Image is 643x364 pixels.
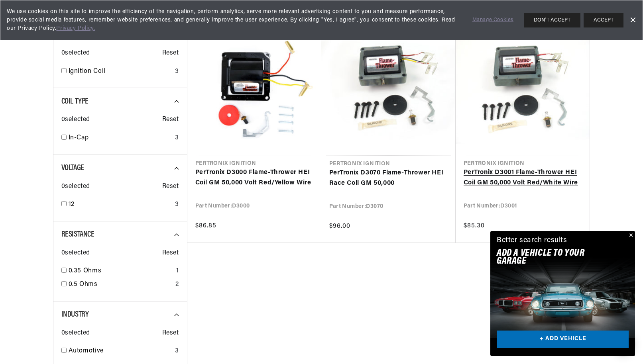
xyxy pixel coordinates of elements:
[464,168,582,188] a: PerTronix D3001 Flame-Thrower HEI Coil GM 50,000 Volt Red/White Wire
[69,200,172,210] a: 12
[162,48,179,59] span: Reset
[61,231,94,239] span: Resistance
[61,164,84,172] span: Voltage
[61,328,90,339] span: 0 selected
[162,248,179,258] span: Reset
[584,13,623,27] button: ACCEPT
[69,266,173,276] a: 0.35 Ohms
[176,266,179,276] div: 1
[175,346,179,356] div: 3
[175,200,179,210] div: 3
[61,182,90,192] span: 0 selected
[627,14,639,26] a: Dismiss Banner
[497,249,609,266] h2: Add A VEHICLE to your garage
[625,231,635,241] button: Close
[195,168,313,188] a: PerTronix D3000 Flame-Thrower HEI Coil GM 50,000 Volt Red/Yellow Wire
[472,16,513,24] a: Manage Cookies
[69,67,172,77] a: Ignition Coil
[162,182,179,192] span: Reset
[175,280,179,290] div: 2
[175,133,179,143] div: 3
[69,133,172,143] a: In-Cap
[61,115,90,125] span: 0 selected
[7,8,461,33] span: We use cookies on this site to improve the efficiency of the navigation, perform analytics, serve...
[175,67,179,77] div: 3
[56,25,95,31] a: Privacy Policy.
[61,311,89,319] span: Industry
[162,328,179,339] span: Reset
[524,13,580,27] button: DON'T ACCEPT
[61,98,88,106] span: Coil Type
[497,235,567,247] div: Better search results
[162,115,179,125] span: Reset
[69,280,172,290] a: 0.5 Ohms
[69,346,172,356] a: Automotive
[61,248,90,258] span: 0 selected
[329,168,448,188] a: PerTronix D3070 Flame-Thrower HEI Race Coil GM 50,000
[61,48,90,59] span: 0 selected
[497,331,629,348] a: + ADD VEHICLE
